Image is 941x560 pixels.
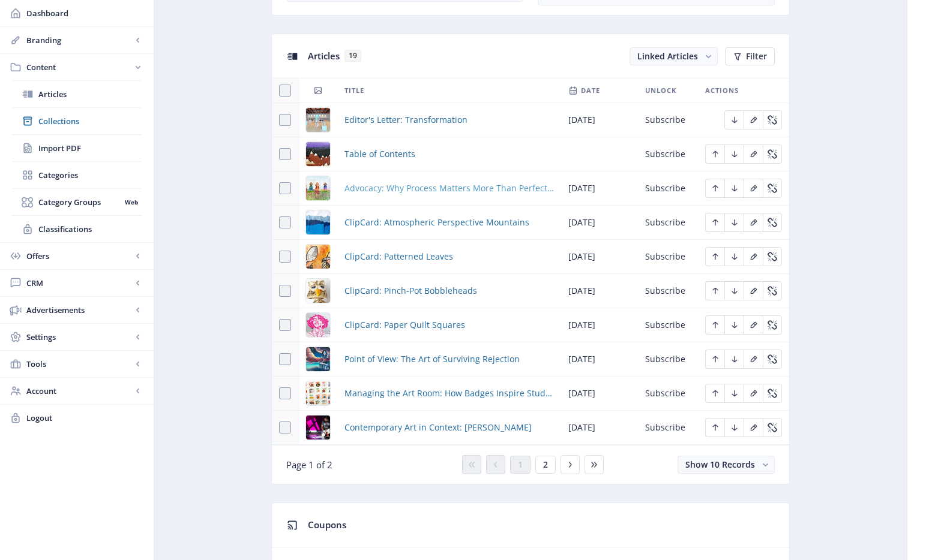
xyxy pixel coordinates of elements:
[344,420,532,435] a: Contemporary Art in Context: [PERSON_NAME]
[121,196,142,208] nb-badge: Web
[705,318,724,330] a: Edit page
[344,249,453,264] a: ClipCard: Patterned Leaves
[705,387,724,398] a: Edit page
[638,342,698,377] td: Subscribe
[630,47,718,65] button: Linked Articles
[724,421,744,432] a: Edit page
[744,421,763,432] a: Edit page
[724,318,744,330] a: Edit page
[26,7,144,19] span: Dashboard
[561,206,638,240] td: [DATE]
[744,147,763,159] a: Edit page
[705,353,724,364] a: Edit page
[744,250,763,261] a: Edit page
[678,456,775,474] button: Show 10 Records
[638,240,698,274] td: Subscribe
[705,182,724,193] a: Edit page
[763,421,782,432] a: Edit page
[344,284,477,298] span: ClipCard: Pinch-Pot Bobbleheads
[685,459,755,470] span: Show 10 Records
[763,250,782,261] a: Edit page
[763,387,782,398] a: Edit page
[306,108,330,132] img: 56795fdd-fab3-4191-bae5-a2023e4ccb48.png
[724,250,744,261] a: Edit page
[724,353,744,364] a: Edit page
[705,83,739,98] span: Actions
[344,318,465,332] a: ClipCard: Paper Quilt Squares
[705,250,724,261] a: Edit page
[38,88,142,100] span: Articles
[763,284,782,296] a: Edit page
[744,318,763,330] a: Edit page
[581,83,600,98] span: Date
[26,358,132,370] span: Tools
[763,182,782,193] a: Edit page
[12,108,142,134] a: Collections
[561,377,638,411] td: [DATE]
[724,147,744,159] a: Edit page
[744,353,763,364] a: Edit page
[306,416,330,439] img: 507dd3fd-ef2f-4c8f-8493-d286825616fe.png
[344,352,520,366] a: Point of View: The Art of Surviving Rejection
[638,171,698,206] td: Subscribe
[306,279,330,303] img: 0ae2d9f3-b38e-4365-af03-3d1b91db99b8.png
[26,61,132,73] span: Content
[638,377,698,411] td: Subscribe
[561,411,638,445] td: [DATE]
[306,245,330,269] img: e26bb1ca-2ab9-4eab-bae3-9a391c31c01f.png
[344,386,554,401] span: Managing the Art Room: How Badges Inspire Student Choice
[763,147,782,159] a: Edit page
[344,147,415,161] a: Table of Contents
[724,216,744,227] a: Edit page
[744,216,763,227] a: Edit page
[744,182,763,193] a: Edit page
[308,519,346,531] span: Coupons
[724,113,744,125] a: Edit page
[12,135,142,161] a: Import PDF
[306,381,330,405] img: f62855ae-08c7-4923-8019-e59a10bdf608.png
[763,216,782,227] a: Edit page
[38,142,142,154] span: Import PDF
[306,176,330,200] img: b173f7f0-4846-46a4-9cd8-f98957b4c4a6.png
[518,460,523,469] span: 1
[306,210,330,234] img: 27e7cbfc-404d-44cf-a4c5-7474d643f0ec.png
[344,181,554,195] a: Advocacy: Why Process Matters More Than Perfection
[26,277,132,289] span: CRM
[724,182,744,193] a: Edit page
[26,385,132,397] span: Account
[725,47,775,65] button: Filter
[344,113,467,127] a: Editor's Letter: Transformation
[38,196,121,208] span: Category Groups
[724,387,744,398] a: Edit page
[12,162,142,188] a: Categories
[763,318,782,330] a: Edit page
[638,308,698,342] td: Subscribe
[705,284,724,296] a: Edit page
[638,274,698,308] td: Subscribe
[744,387,763,398] a: Edit page
[637,50,698,62] span: Linked Articles
[38,223,142,235] span: Classifications
[306,142,330,166] img: 534033dc-6b60-4ff6-984e-523683310f26.png
[645,83,676,98] span: Unlock
[38,169,142,181] span: Categories
[561,342,638,377] td: [DATE]
[344,50,361,62] span: 19
[744,113,763,125] a: Edit page
[344,215,529,230] span: ClipCard: Atmospheric Perspective Mountains
[535,456,556,474] button: 2
[26,412,144,424] span: Logout
[763,353,782,364] a: Edit page
[26,34,132,46] span: Branding
[38,115,142,127] span: Collections
[561,308,638,342] td: [DATE]
[561,240,638,274] td: [DATE]
[705,147,724,159] a: Edit page
[286,459,332,471] span: Page 1 of 2
[561,103,638,137] td: [DATE]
